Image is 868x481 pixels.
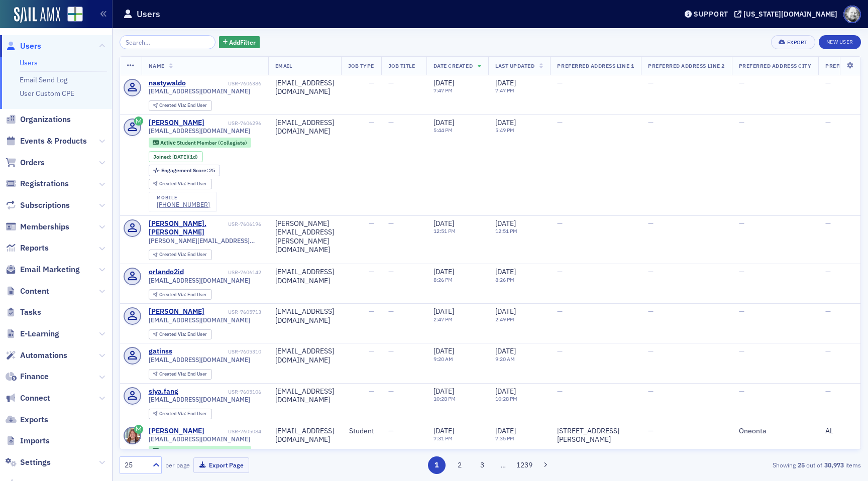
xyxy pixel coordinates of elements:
[20,89,74,98] a: User Custom CPE
[739,307,744,316] span: —
[388,267,394,276] span: —
[433,227,456,234] time: 12:51 PM
[495,307,516,316] span: [DATE]
[825,307,831,316] span: —
[433,87,453,94] time: 7:47 PM
[149,316,250,324] span: [EMAIL_ADDRESS][DOMAIN_NAME]
[6,178,69,189] a: Registrations
[14,7,60,23] img: SailAMX
[149,435,250,443] span: [EMAIL_ADDRESS][DOMAIN_NAME]
[149,387,178,396] a: siya.fang
[20,75,67,84] a: Email Send Log
[388,307,394,316] span: —
[369,78,374,87] span: —
[149,277,250,284] span: [EMAIL_ADDRESS][DOMAIN_NAME]
[149,151,203,162] div: Joined: 2025-09-01 00:00:00
[495,219,516,228] span: [DATE]
[825,118,831,127] span: —
[825,219,831,228] span: —
[185,269,261,276] div: USR-7606142
[149,427,204,436] a: [PERSON_NAME]
[159,410,187,417] span: Created Via :
[825,267,831,276] span: —
[825,387,831,396] span: —
[6,307,41,318] a: Tasks
[428,456,446,474] button: 1
[557,346,563,355] span: —
[495,346,516,355] span: [DATE]
[149,87,250,95] span: [EMAIL_ADDRESS][DOMAIN_NAME]
[159,291,187,298] span: Created Via :
[149,62,165,69] span: Name
[165,460,190,469] label: per page
[159,103,207,108] div: End User
[153,139,247,146] a: Active Student Member (Collegiate)
[348,62,374,69] span: Job Type
[621,460,861,469] div: Showing out of items
[149,118,204,128] a: [PERSON_NAME]
[149,347,172,356] a: gatinss
[6,393,50,404] a: Connect
[159,292,207,298] div: End User
[648,219,654,228] span: —
[149,179,212,189] div: Created Via: End User
[125,460,147,470] div: 25
[275,427,334,444] div: [EMAIL_ADDRESS][DOMAIN_NAME]
[20,41,41,52] span: Users
[557,307,563,316] span: —
[149,219,227,237] a: [PERSON_NAME].[PERSON_NAME]
[6,200,70,211] a: Subscriptions
[743,10,837,19] div: [US_STATE][DOMAIN_NAME]
[388,118,394,127] span: —
[67,7,83,22] img: SailAMX
[433,346,454,355] span: [DATE]
[20,414,48,425] span: Exports
[6,264,80,275] a: Email Marketing
[149,369,212,380] div: Created Via: End User
[6,457,51,468] a: Settings
[388,346,394,355] span: —
[177,139,247,146] span: Student Member (Collegiate)
[843,6,861,23] span: Profile
[495,267,516,276] span: [DATE]
[495,435,514,442] time: 7:35 PM
[275,118,334,136] div: [EMAIL_ADDRESS][DOMAIN_NAME]
[739,346,744,355] span: —
[495,387,516,396] span: [DATE]
[369,387,374,396] span: —
[648,387,654,396] span: —
[648,78,654,87] span: —
[557,267,563,276] span: —
[6,371,49,382] a: Finance
[153,447,247,454] a: Active Student Member (Collegiate)
[60,7,83,24] a: View Homepage
[495,78,516,87] span: [DATE]
[157,201,210,208] div: [PHONE_NUMBER]
[694,10,728,19] div: Support
[20,178,69,189] span: Registrations
[172,154,198,160] div: (1d)
[433,395,456,402] time: 10:28 PM
[557,62,634,69] span: Preferred Address Line 1
[157,195,210,201] div: mobile
[433,62,473,69] span: Date Created
[275,219,334,255] div: [PERSON_NAME][EMAIL_ADDRESS][PERSON_NAME][DOMAIN_NAME]
[177,447,247,454] span: Student Member (Collegiate)
[557,219,563,228] span: —
[6,243,49,254] a: Reports
[6,136,87,147] a: Events & Products
[433,307,454,316] span: [DATE]
[159,252,207,258] div: End User
[20,457,51,468] span: Settings
[6,328,59,339] a: E-Learning
[433,387,454,396] span: [DATE]
[193,457,249,473] button: Export Page
[149,268,184,277] a: orlando2id
[648,307,654,316] span: —
[149,79,186,88] a: nastywaldo
[174,348,261,355] div: USR-7605310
